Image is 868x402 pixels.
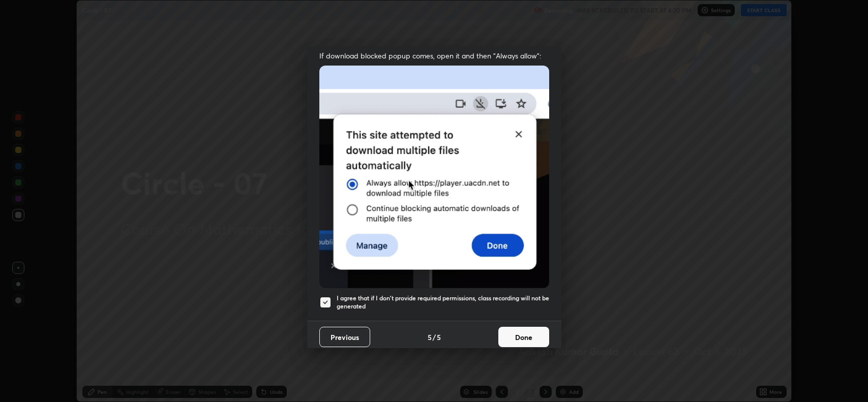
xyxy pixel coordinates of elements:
button: Previous [319,327,370,347]
span: If download blocked popup comes, open it and then "Always allow": [319,51,549,60]
h5: I agree that if I don't provide required permissions, class recording will not be generated [337,294,549,310]
img: downloads-permission-blocked.gif [319,66,549,288]
h4: 5 [437,332,441,343]
button: Done [498,327,549,347]
h4: / [433,332,436,343]
h4: 5 [428,332,432,343]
